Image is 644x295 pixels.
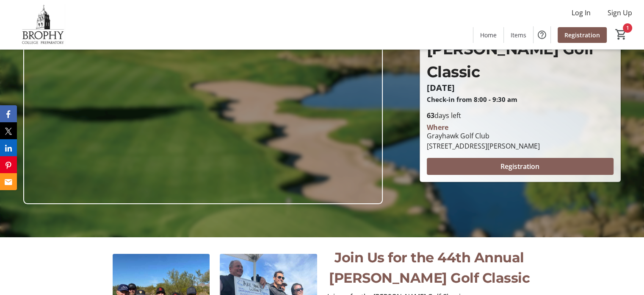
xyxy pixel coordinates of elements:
[608,8,632,18] span: Sign Up
[558,27,607,43] a: Registration
[533,26,550,43] button: Help
[427,141,540,151] div: [STREET_ADDRESS][PERSON_NAME]
[427,83,614,93] p: [DATE]
[511,31,526,39] span: Items
[504,27,533,43] a: Items
[480,31,497,39] span: Home
[427,39,594,81] span: [PERSON_NAME] Golf Classic
[427,110,614,121] p: days left
[5,3,80,46] img: Brophy College Preparatory 's Logo
[327,247,532,288] p: Join Us for the 44th Annual [PERSON_NAME] Golf Classic
[427,111,434,120] span: 63
[427,95,517,104] span: Check-in from 8:00 - 9:30 am
[427,124,448,131] div: Where
[23,1,383,204] img: Campaign CTA Media Photo
[500,161,539,171] span: Registration
[564,31,600,39] span: Registration
[572,8,591,18] span: Log In
[601,6,639,20] button: Sign Up
[427,158,614,175] button: Registration
[614,27,629,42] button: Cart
[565,6,597,20] button: Log In
[427,131,540,141] div: Grayhawk Golf Club
[473,27,503,43] a: Home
